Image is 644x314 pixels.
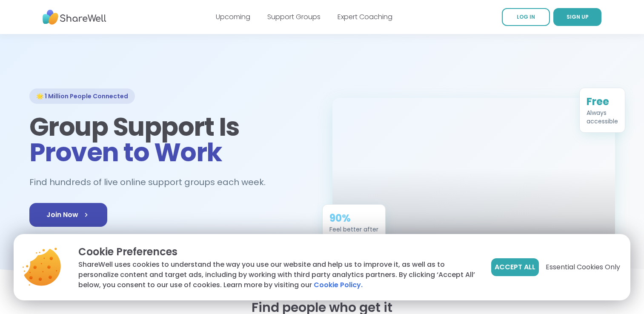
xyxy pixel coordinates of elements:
[329,211,378,225] div: 90%
[29,175,275,189] h2: Find hundreds of live online support groups each week.
[329,225,378,242] div: Feel better after just one session
[491,258,539,276] button: Accept All
[29,88,135,104] div: 🌟 1 Million People Connected
[267,12,321,22] a: Support Groups
[29,134,222,170] span: Proven to Work
[78,260,478,290] p: ShareWell uses cookies to understand the way you use our website and help us to improve it, as we...
[43,6,106,29] img: ShareWell Nav Logo
[587,95,618,108] div: Free
[495,262,535,272] span: Accept All
[567,13,589,20] span: SIGN UP
[517,13,535,20] span: LOG IN
[338,12,392,22] a: Expert Coaching
[29,203,107,227] a: Join Now
[46,210,90,220] span: Join Now
[314,280,363,290] a: Cookie Policy.
[216,12,250,22] a: Upcoming
[29,114,312,165] h1: Group Support Is
[587,108,618,126] div: Always accessible
[78,244,478,260] p: Cookie Preferences
[553,8,601,26] a: SIGN UP
[546,262,620,272] span: Essential Cookies Only
[502,8,550,26] a: LOG IN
